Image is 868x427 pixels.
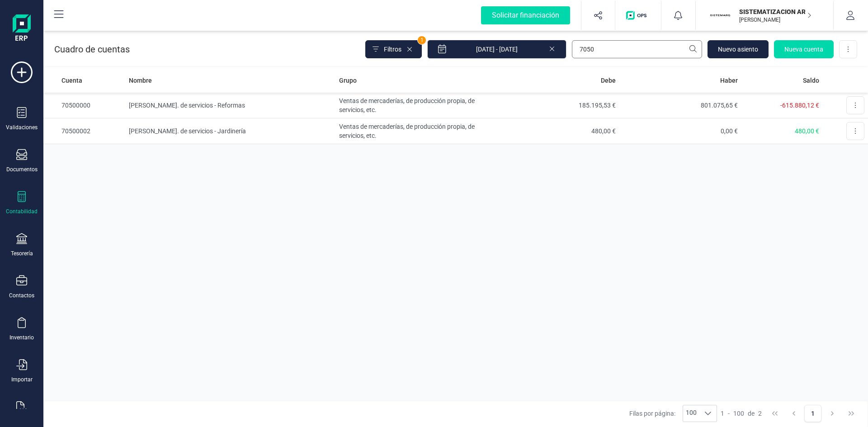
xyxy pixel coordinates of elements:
[629,405,717,422] div: Filas por página:
[13,14,31,43] img: Logo Finanedi
[619,118,741,144] td: 0,00 €
[339,76,357,85] span: Grupo
[384,45,401,54] span: Filtros
[718,45,758,54] span: Nuevo asiento
[125,93,336,118] td: [PERSON_NAME]. de servicios - Reformas
[619,93,741,118] td: 801.075,65 €
[6,166,38,173] div: Documentos
[766,405,783,422] button: First Page
[784,45,823,54] span: Nueva cuenta
[843,405,860,422] button: Last Page
[721,409,724,418] span: 1
[125,118,336,144] td: [PERSON_NAME]. de servicios - Jardinería
[54,43,130,56] p: Cuadro de cuentas
[601,76,616,85] span: Debe
[43,93,125,118] td: 70500000
[61,76,82,85] span: Cuenta
[626,11,650,20] img: Logo de OPS
[707,1,822,30] button: SISISTEMATIZACION ARQUITECTONICA EN REFORMAS SL[PERSON_NAME]
[481,6,570,24] div: Solicitar financiación
[335,118,497,144] td: Ventas de mercaderías, de producción propia, de servicios, etc.
[470,1,581,30] button: Solicitar financiación
[365,40,422,58] button: Filtros
[804,405,821,422] button: Page 1
[748,409,755,418] span: de
[498,93,619,118] td: 185.195,53 €
[720,76,738,85] span: Haber
[721,409,762,418] div: -
[803,76,819,85] span: Saldo
[43,118,125,144] td: 70500002
[498,118,619,144] td: 480,00 €
[739,7,811,16] p: SISTEMATIZACION ARQUITECTONICA EN REFORMAS SL
[335,93,497,118] td: Ventas de mercaderías, de producción propia, de servicios, etc.
[9,334,34,341] div: Inventario
[708,40,769,58] button: Nuevo asiento
[621,1,656,30] button: Logo de OPS
[683,405,699,422] span: 100
[795,127,819,135] span: 480,00 €
[11,376,33,383] div: Importar
[710,5,730,25] img: SI
[733,409,744,418] span: 100
[11,250,33,257] div: Tesorería
[780,102,819,109] span: -615.880,12 €
[758,409,762,418] span: 2
[6,208,38,215] div: Contabilidad
[785,405,802,422] button: Previous Page
[572,40,702,58] input: Buscar
[6,124,38,131] div: Validaciones
[774,40,834,58] button: Nueva cuenta
[739,16,811,23] p: [PERSON_NAME]
[418,36,426,44] span: 1
[824,405,841,422] button: Next Page
[129,76,152,85] span: Nombre
[9,292,34,299] div: Contactos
